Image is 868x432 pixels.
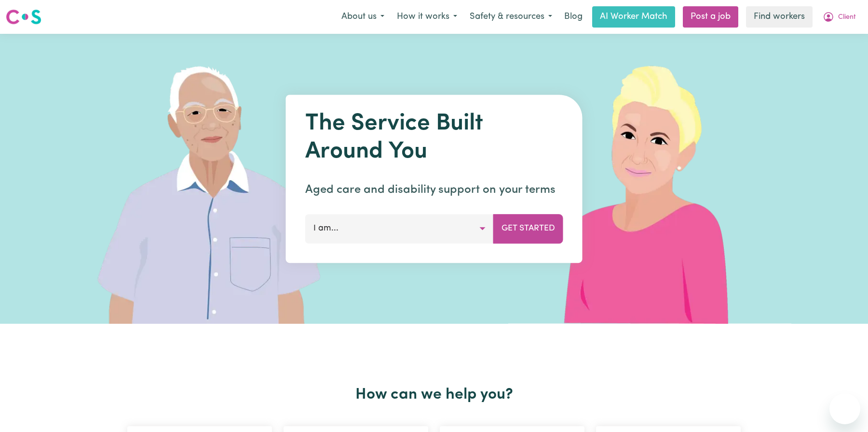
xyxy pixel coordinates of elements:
a: Find workers [746,6,813,28]
a: AI Worker Match [592,6,675,28]
a: Post a job [683,6,738,28]
span: Client [838,12,856,23]
p: Aged care and disability support on your terms [305,181,563,199]
h1: The Service Built Around You [305,110,563,166]
button: How it works [391,7,463,27]
button: I am... [305,214,494,243]
button: Safety & resources [463,7,558,27]
h2: How can we help you? [122,386,746,404]
a: Careseekers logo [6,6,41,28]
iframe: Button to launch messaging window [829,393,860,424]
button: Get Started [493,214,563,243]
button: My Account [816,7,862,27]
a: Blog [558,6,588,28]
img: Careseekers logo [6,8,41,26]
button: About us [335,7,391,27]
